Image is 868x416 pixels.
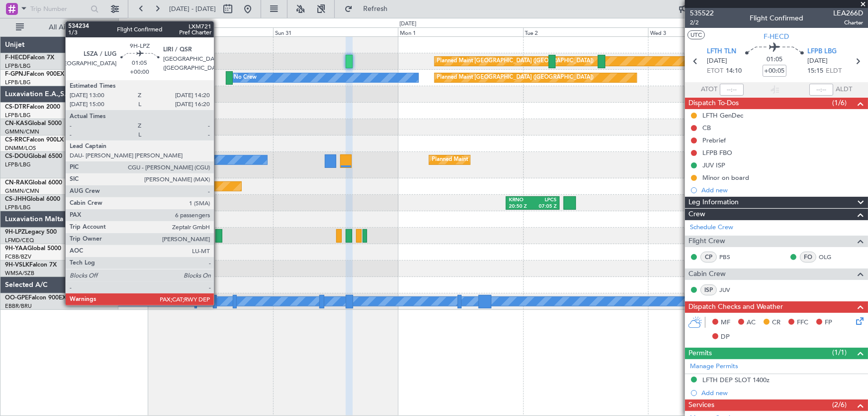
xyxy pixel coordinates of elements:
span: CS-DTR [5,104,26,110]
span: CR [772,318,780,328]
button: Refresh [340,1,399,17]
span: 14:10 [726,66,742,76]
a: EBBR/BRU [5,302,32,310]
div: ISP [700,284,717,295]
span: 535522 [690,8,714,18]
div: Add new [701,186,863,194]
div: Planned Maint [GEOGRAPHIC_DATA] ([GEOGRAPHIC_DATA]) [437,54,594,69]
a: GMMN/CMN [5,187,39,195]
span: ELDT [826,66,842,76]
a: CS-JHHGlobal 6000 [5,196,60,202]
div: LFTH GenDec [702,111,743,120]
span: 01:05 [767,55,782,65]
span: [DATE] - [DATE] [169,4,216,13]
span: 15:15 [807,66,823,76]
span: [DATE] [807,56,828,66]
span: Crew [688,209,705,220]
span: CN-KAS [5,121,28,127]
span: Leg Information [688,197,739,208]
a: CS-RRCFalcon 900LX [5,137,64,143]
div: LFTH DEP SLOT 1400z [702,376,770,384]
span: 9H-YAA [5,246,27,252]
span: FP [825,318,832,328]
span: LFTH TLN [707,47,736,57]
span: Dispatch To-Dos [688,98,739,109]
span: CS-RRC [5,137,26,143]
div: Planned Maint [GEOGRAPHIC_DATA] ([GEOGRAPHIC_DATA]) [432,152,588,167]
a: OO-GPEFalcon 900EX EASy II [5,295,88,301]
a: Manage Permits [690,362,738,372]
div: JUV ISP [702,161,725,169]
div: Minor on board [702,173,749,182]
span: ETOT [707,66,723,76]
span: 2/2 [690,18,714,27]
a: FCBB/BZV [5,253,31,261]
span: MF [721,318,730,328]
div: Wed 3 [648,27,773,36]
div: LPCS [533,197,557,204]
div: Sun 31 [273,27,398,36]
button: All Aircraft [11,19,108,35]
span: F-HECD [5,55,27,61]
div: CB [702,124,711,132]
div: FO [800,252,816,263]
a: LFPB/LBG [5,79,31,86]
span: Dispatch Checks and Weather [688,301,783,313]
div: Add new [701,389,863,397]
span: Cabin Crew [688,269,726,280]
div: 20:50 Z [509,203,533,210]
span: (1/6) [832,98,847,108]
div: Mon 1 [398,27,523,36]
span: F-GPNJ [5,71,26,77]
a: 9H-LPZLegacy 500 [5,229,57,235]
a: F-GPNJFalcon 900EX [5,71,64,77]
span: Flight Crew [688,236,725,247]
span: CN-RAK [5,180,28,186]
span: F-HECD [764,31,789,42]
div: Sat 30 [148,27,273,36]
a: CS-DOUGlobal 6500 [5,153,62,159]
div: Flight Confirmed [750,13,803,24]
a: DNMM/LOS [5,144,36,152]
a: LFPB/LBG [5,112,31,119]
button: UTC [687,30,705,39]
a: CS-DTRFalcon 2000 [5,104,60,110]
span: (1/1) [832,347,847,358]
div: [DATE] [399,20,416,28]
a: Schedule Crew [690,223,733,233]
a: LFPB/LBG [5,204,31,211]
span: (2/6) [832,400,847,410]
input: --:-- [720,84,744,96]
div: CP [700,252,717,263]
span: 9H-VSLK [5,262,29,268]
span: ALDT [836,85,852,95]
span: Refresh [355,5,396,12]
a: JUV [719,285,742,294]
div: No Crew [234,70,257,85]
a: 9H-VSLKFalcon 7X [5,262,57,268]
div: KRNO [509,197,533,204]
a: OLG [819,253,841,262]
span: All Aircraft [26,24,105,31]
span: OO-GPE [5,295,28,301]
div: Planned Maint [GEOGRAPHIC_DATA] ([GEOGRAPHIC_DATA]) [437,70,594,85]
a: LFMD/CEQ [5,237,34,244]
a: LFPB/LBG [5,161,31,168]
span: [DATE] [707,56,727,66]
span: ATOT [701,85,717,95]
input: Trip Number [30,1,88,16]
a: PBS [719,253,742,262]
div: [DATE] [120,20,137,28]
div: Prebrief [702,136,726,144]
div: Tue 2 [523,27,648,36]
a: CN-RAKGlobal 6000 [5,180,62,186]
span: FFC [797,318,808,328]
a: LFPB/LBG [5,62,31,70]
span: 9H-LPZ [5,229,25,235]
span: Charter [833,18,863,27]
span: CS-JHH [5,196,26,202]
span: Permits [688,348,712,359]
a: 9H-YAAGlobal 5000 [5,246,61,252]
div: 07:05 Z [533,203,557,210]
span: DP [721,332,730,342]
